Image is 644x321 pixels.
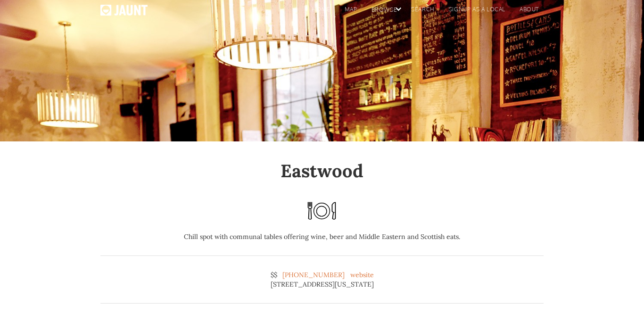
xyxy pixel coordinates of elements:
a: home [100,5,148,20]
div: homemapbrowse [302,5,402,19]
div: $$ [271,270,277,280]
div: browse [362,5,402,19]
div: Chill spot with communal tables offering wine, beer and Middle Eastern and Scottish eats. [100,232,544,241]
h1: Eastwood [100,160,544,181]
a: signup as a local [439,5,510,19]
a: [PHONE_NUMBER] [282,270,345,280]
a: home [302,5,335,19]
a: website [350,270,374,280]
img: Jaunt logo [100,5,148,16]
a: map [335,5,362,19]
a: About [510,5,544,19]
div: [STREET_ADDRESS][US_STATE] [271,280,374,289]
a: search [402,5,439,19]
